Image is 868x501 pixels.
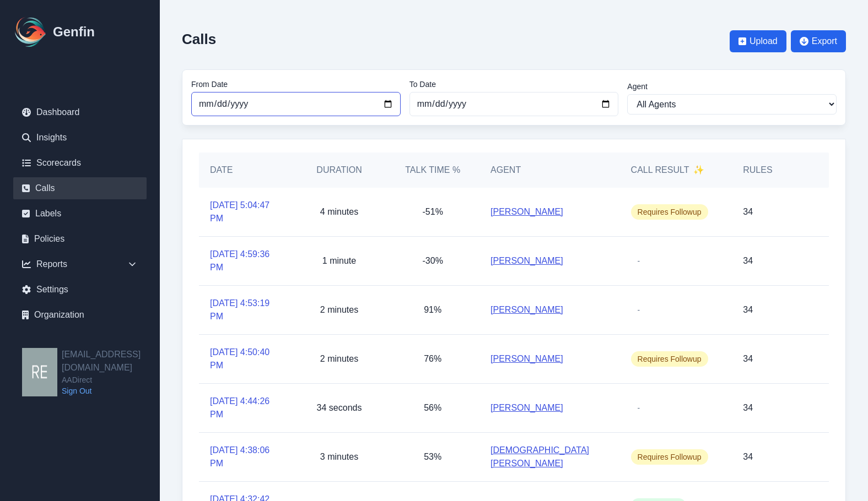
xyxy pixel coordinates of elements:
[62,385,160,396] a: Sign Out
[182,31,216,47] h2: Calls
[743,303,753,317] p: 34
[397,164,468,177] h5: Talk Time %
[13,101,147,123] a: Dashboard
[490,254,563,268] a: [PERSON_NAME]
[13,253,147,275] div: Reports
[424,401,441,415] p: 56%
[631,164,705,177] h5: Call Result
[13,14,48,50] img: Logo
[730,30,786,52] button: Upload
[490,303,563,317] a: [PERSON_NAME]
[631,302,647,318] span: -
[423,254,443,268] p: -30%
[631,253,647,269] span: -
[791,30,846,52] button: Export
[210,297,282,323] a: [DATE] 4:53:19 PM
[424,352,441,366] p: 76%
[743,352,753,366] p: 34
[490,352,563,366] a: [PERSON_NAME]
[320,205,358,219] p: 4 minutes
[424,450,441,464] p: 53%
[53,23,95,41] h1: Genfin
[320,352,358,366] p: 2 minutes
[317,401,362,415] p: 34 seconds
[62,374,160,385] span: AADirect
[743,401,753,415] p: 34
[490,205,563,219] a: [PERSON_NAME]
[210,199,282,225] a: [DATE] 5:04:47 PM
[210,346,282,372] a: [DATE] 4:50:40 PM
[631,204,708,220] span: Requires Followup
[743,254,753,268] p: 34
[22,348,57,396] img: resqueda@aadirect.com
[13,279,147,301] a: Settings
[743,450,753,464] p: 34
[424,303,441,317] p: 91%
[210,444,282,470] a: [DATE] 4:38:06 PM
[490,444,609,470] a: [DEMOGRAPHIC_DATA][PERSON_NAME]
[750,35,778,48] span: Upload
[743,164,772,177] h5: Rules
[320,303,358,317] p: 2 minutes
[210,248,282,274] a: [DATE] 4:59:36 PM
[322,254,356,268] p: 1 minute
[13,127,147,149] a: Insights
[631,449,708,465] span: Requires Followup
[13,152,147,174] a: Scorecards
[210,164,282,177] h5: Date
[13,228,147,250] a: Policies
[631,400,647,416] span: -
[631,351,708,367] span: Requires Followup
[62,348,160,374] h2: [EMAIL_ADDRESS][DOMAIN_NAME]
[693,164,704,177] span: ✨
[320,450,358,464] p: 3 minutes
[191,79,401,90] label: From Date
[490,401,563,415] a: [PERSON_NAME]
[304,164,375,177] h5: Duration
[490,164,521,177] h5: Agent
[627,81,837,92] label: Agent
[409,79,619,90] label: To Date
[210,395,282,421] a: [DATE] 4:44:26 PM
[13,177,147,199] a: Calls
[13,304,147,326] a: Organization
[812,35,837,48] span: Export
[13,203,147,225] a: Labels
[423,205,443,219] p: -51%
[743,205,753,219] p: 34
